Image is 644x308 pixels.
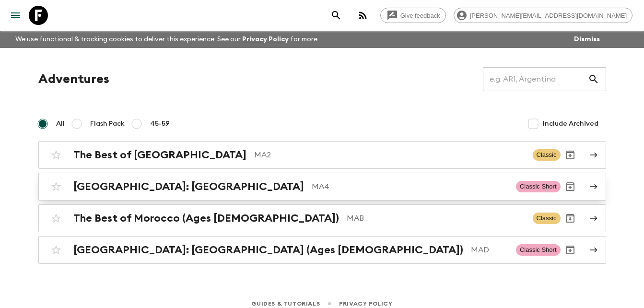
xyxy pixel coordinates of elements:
[454,8,632,23] div: [PERSON_NAME][EMAIL_ADDRESS][DOMAIN_NAME]
[150,119,170,129] span: 45-59
[6,6,25,25] button: menu
[38,141,606,169] a: The Best of [GEOGRAPHIC_DATA]MA2ClassicArchive
[465,12,632,19] span: [PERSON_NAME][EMAIL_ADDRESS][DOMAIN_NAME]
[38,236,606,264] a: [GEOGRAPHIC_DATA]: [GEOGRAPHIC_DATA] (Ages [DEMOGRAPHIC_DATA])MADClassic ShortArchive
[561,177,580,196] button: Archive
[73,244,463,256] h2: [GEOGRAPHIC_DATA]: [GEOGRAPHIC_DATA] (Ages [DEMOGRAPHIC_DATA])
[38,70,109,89] h1: Adventures
[395,12,445,19] span: Give feedback
[73,212,339,225] h2: The Best of Morocco (Ages [DEMOGRAPHIC_DATA])
[561,145,580,165] button: Archive
[572,33,602,46] button: Dismiss
[543,119,598,129] span: Include Archived
[347,213,525,224] p: MAB
[561,240,580,260] button: Archive
[533,213,561,224] span: Classic
[471,244,508,256] p: MAD
[312,181,508,192] p: MA4
[242,36,289,43] a: Privacy Policy
[12,31,323,48] p: We use functional & tracking cookies to deliver this experience. See our for more.
[254,149,525,161] p: MA2
[516,244,561,256] span: Classic Short
[516,181,561,192] span: Classic Short
[483,66,588,93] input: e.g. AR1, Argentina
[90,119,125,129] span: Flash Pack
[327,6,346,25] button: search adventures
[380,8,446,23] a: Give feedback
[56,119,65,129] span: All
[38,173,606,201] a: [GEOGRAPHIC_DATA]: [GEOGRAPHIC_DATA]MA4Classic ShortArchive
[38,204,606,232] a: The Best of Morocco (Ages [DEMOGRAPHIC_DATA])MABClassicArchive
[73,149,246,161] h2: The Best of [GEOGRAPHIC_DATA]
[533,149,561,161] span: Classic
[73,180,304,193] h2: [GEOGRAPHIC_DATA]: [GEOGRAPHIC_DATA]
[561,209,580,228] button: Archive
